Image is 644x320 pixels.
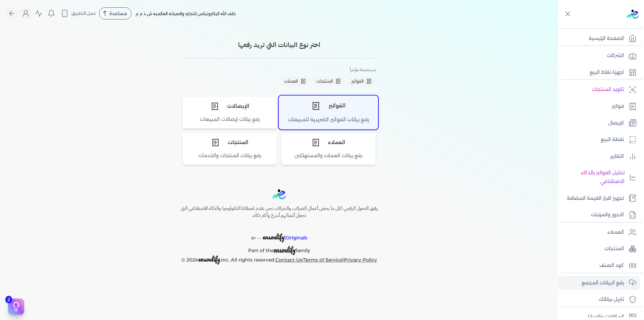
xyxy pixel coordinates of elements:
div: رفع بيانات العملاء والمستهلكين [281,152,375,165]
button: حمل التطبيق [59,8,98,19]
p: تحليل الفواتير بالذكاء الاصطناعي [561,169,625,186]
div: المنتجات [183,133,277,152]
a: الاجور والمرتبات [558,208,640,222]
a: العملاء [558,225,640,239]
a: رفع البيانات المجمع [558,276,640,290]
h6: رفيق التحول الرقمي لكل ما يخص أعمال الضرائب والشركات نحن نقدم لعملائنا التكنولوجيا والذكاء الاصطن... [166,205,392,219]
button: اختر نوع الإيصالات [182,96,277,129]
span: ensoulify [198,254,220,264]
button: اختر نوع الفواتير [279,95,378,129]
img: logo [272,189,286,199]
a: الشركات [558,49,640,63]
a: Contact-Us [275,257,302,263]
p: الصفحة الرئيسية [589,34,624,43]
p: | [166,225,392,243]
div: العملاء [281,133,375,152]
a: كود الصنف [558,259,640,273]
button: اختر نوع المنتجات [182,133,277,165]
span: الفواتير [352,78,364,84]
p: المنتجات [604,244,624,253]
sup: __ [257,234,261,239]
a: تنزيل بياناتك [558,292,640,307]
div: رفع بيانات إيصالات المبيعات [183,116,277,128]
p: اجهزة نقاط البيع [590,68,624,77]
p: الإيصال [608,119,624,128]
span: حمل التطبيق [71,10,96,16]
a: الصفحة الرئيسية [558,32,640,46]
a: فواتير [558,99,640,113]
a: تجهيز اقرار القيمة المضافة [558,191,640,205]
span: العملاء [284,78,298,84]
p: الشركات [607,51,624,60]
a: نقطة البيع [558,133,640,147]
a: Terms of Service [304,257,342,263]
a: المنتجات [558,242,640,256]
div: الفواتير [279,96,378,116]
a: تكويد المنتجات [558,83,640,97]
a: تحليل الفواتير بالذكاء الاصطناعي [558,166,640,188]
div: الإيصالات [183,97,277,116]
a: التقارير [558,149,640,164]
button: العملاء [280,77,310,86]
h3: اختر نوع البيانات التي تريد رفعها [182,40,376,50]
button: المنتجات [313,77,345,86]
span: مساعدة [109,11,127,16]
a: الإيصال [558,116,640,130]
span: Originals [286,235,307,241]
div: مساعدة [99,7,131,19]
span: BY [251,236,256,240]
div: رفع بيانات الفواتير الضريبية للمبيعات [279,116,378,129]
p: نقطة البيع [601,135,624,144]
p: الاجور والمرتبات [591,211,624,219]
button: 2 [8,299,24,315]
p: التقارير [610,152,624,161]
p: كود الصنف [599,261,624,270]
span: ensoulify [263,232,284,242]
p: رفع البيانات المجمع [582,279,624,287]
span: خلف الله اليكترونيكس للتجاره والصيانه العالميه ش ذ م م [136,11,236,16]
p: تنزيل بياناتك [599,295,624,304]
p: فواتير [612,102,624,111]
span: 2 [5,296,12,303]
p: تجهيز اقرار القيمة المضافة [567,194,624,203]
a: ensoulify [274,247,296,254]
a: Privacy Policy [344,257,377,263]
span: ensoulify [274,244,296,255]
p: © 2024 ,inc. All rights reserved. | | [166,255,392,265]
p: تكويد المنتجات [592,85,624,94]
h4: مستخدمة مؤخراً [182,67,376,73]
button: الفواتير [347,77,376,86]
p: Part of the family [166,243,392,255]
p: العملاء [607,228,624,237]
a: اجهزة نقاط البيع [558,65,640,80]
img: logo [627,9,639,19]
button: اختر نوع العملاء [281,133,376,165]
div: رفع بيانات المنتجات والخدمات [183,152,277,165]
span: المنتجات [317,78,333,84]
